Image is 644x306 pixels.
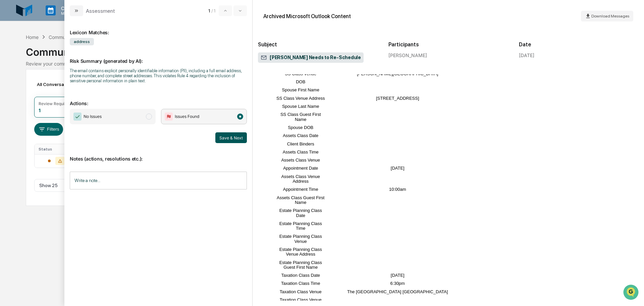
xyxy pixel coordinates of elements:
[519,52,534,58] div: [DATE]
[49,85,54,91] div: 🗄️
[7,85,12,91] div: 🖐️
[275,288,327,296] td: Taxation Class Venue
[175,113,199,120] span: Issues Found
[591,14,629,18] span: Download Messages
[261,54,361,61] span: [PERSON_NAME] Needs to Re-Schedule
[165,113,173,121] img: Flag
[581,11,633,21] button: Download Messages
[70,68,247,83] div: The email contains explicit personally identifiable information (PII), including a full email add...
[332,186,464,193] td: 10:00am
[275,186,327,193] td: Appointment Time
[39,107,41,113] div: 1
[275,272,327,279] td: Taxation Class Date
[4,82,46,94] a: 🖐️Preclearance
[275,220,327,232] td: Estate Planning Class Time
[275,78,327,86] td: DOB
[275,246,327,258] td: Estate Planning Class Venue Address
[49,34,103,40] div: Communications Archive
[623,284,641,302] iframe: Open customer support
[332,280,464,287] td: 6:30pm
[332,165,464,172] td: [DATE]
[70,148,247,162] p: Notes (actions, resolutions etc.):
[35,144,78,154] th: Status
[23,58,85,63] div: We're available if you need us!
[7,98,12,103] div: 🔎
[39,101,71,106] div: Review Required
[275,259,327,271] td: Estate Planning Class Guest First Name
[73,113,82,121] img: Checkmark
[34,79,85,90] div: All Conversations
[263,13,351,19] div: Archived Microsoft Outlook Content
[275,165,327,172] td: Appointment Date
[275,207,327,219] td: Estate Planning Class Date
[46,82,86,94] a: 🗄️Attestations
[26,41,618,58] div: Communications Archive
[7,14,122,25] p: How can we help?
[56,11,90,16] p: Manage Tasks
[275,103,327,110] td: Spouse Last Name
[519,41,639,48] h2: Date
[275,194,327,207] td: Assets Class Guest First Name
[16,2,32,18] img: logo
[34,123,63,136] button: Filters
[55,85,83,91] span: Attestations
[275,157,327,164] td: Assets Class Venue
[275,95,327,102] td: SS Class Venue Address
[211,8,217,13] span: / 1
[114,53,122,61] button: Start new chat
[208,8,210,13] span: 1
[275,233,327,245] td: Estate Planning Class Venue
[70,92,247,106] p: Actions:
[275,124,327,131] td: Spouse DOB
[23,51,110,58] div: Start new chat
[215,132,247,143] button: Save & Next
[70,50,247,64] p: Risk Summary (generated by AI):
[26,61,618,67] div: Review your communication records across channels
[332,272,464,279] td: [DATE]
[275,280,327,287] td: Taxation Class Time
[275,173,327,185] td: Assets Class Venue Address
[70,21,247,35] div: Lexicon Matches:
[47,114,81,119] a: Powered byPylon
[4,95,45,107] a: 🔎Data Lookup
[275,140,327,148] td: Client Binders
[388,52,508,58] div: [PERSON_NAME]
[67,114,81,119] span: Pylon
[13,97,42,104] span: Data Lookup
[26,34,39,40] div: Home
[7,51,19,63] img: 1746055101610-c473b297-6a78-478c-a979-82029cc54cd1
[86,8,115,14] div: Assessment
[56,5,90,11] p: Calendar
[275,148,327,156] td: Assets Class Time
[332,95,464,102] td: [STREET_ADDRESS]
[275,132,327,139] td: Assets Class Date
[388,41,508,48] h2: Participants
[275,86,327,94] td: Spouse First Name
[275,111,327,123] td: SS Class Guest First Name
[258,41,378,48] h2: Subject
[70,38,94,45] span: address
[332,288,464,296] td: The [GEOGRAPHIC_DATA] [GEOGRAPHIC_DATA]
[84,113,102,120] span: No Issues
[13,85,43,91] span: Preclearance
